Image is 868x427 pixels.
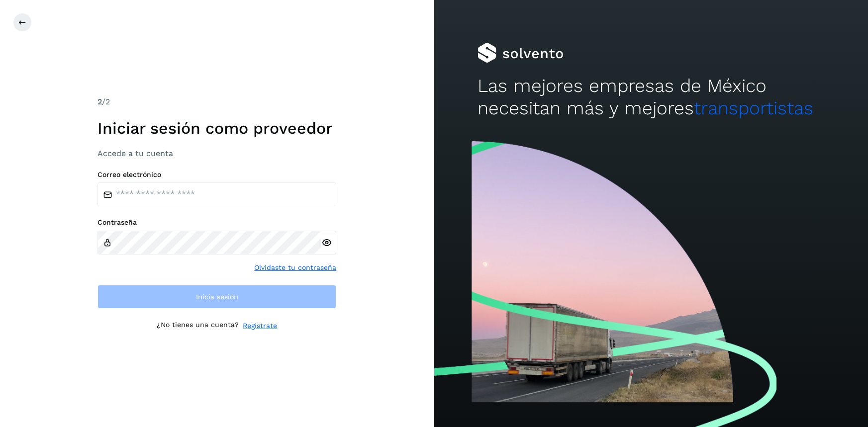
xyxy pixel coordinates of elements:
[97,96,336,108] div: /2
[157,321,239,331] p: ¿No tienes una cuenta?
[254,262,336,273] a: Olvidaste tu contraseña
[243,321,277,331] a: Regístrate
[196,293,238,300] span: Inicia sesión
[97,218,336,227] label: Contraseña
[97,285,336,309] button: Inicia sesión
[97,149,336,158] h3: Accede a tu cuenta
[97,119,336,138] h1: Iniciar sesión como proveedor
[478,75,825,119] h2: Las mejores empresas de México necesitan más y mejores
[97,171,336,179] label: Correo electrónico
[97,97,102,106] span: 2
[694,97,813,119] span: transportistas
